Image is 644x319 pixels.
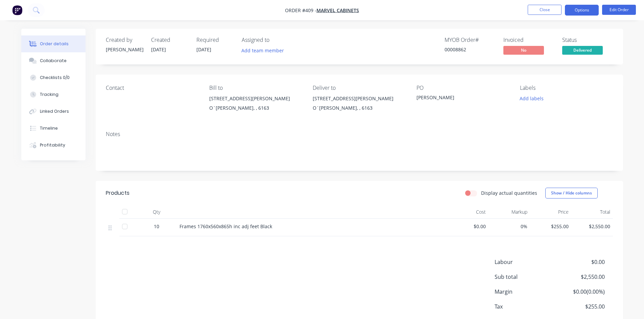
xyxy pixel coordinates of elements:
[151,46,166,53] span: [DATE]
[562,37,613,43] div: Status
[562,46,603,54] span: Delivered
[154,223,159,230] span: 10
[554,288,604,296] span: $0.00 ( 0.00 %)
[528,5,562,15] button: Close
[571,205,613,219] div: Total
[495,302,555,311] span: Tax
[106,37,143,43] div: Created by
[21,137,86,154] button: Profitability
[40,91,58,98] div: Tracking
[21,120,86,137] button: Timeline
[447,205,489,219] div: Cost
[545,188,598,198] button: Show / Hide columns
[495,258,555,266] span: Labour
[209,85,302,91] div: Bill to
[450,223,486,230] span: $0.00
[209,103,302,113] div: O`[PERSON_NAME], , 6163
[503,46,544,54] span: No
[313,103,405,113] div: O`[PERSON_NAME], , 6163
[21,69,86,86] button: Checklists 0/0
[503,37,554,43] div: Invoiced
[533,223,569,230] span: $255.00
[574,223,610,230] span: $2,550.00
[21,35,86,52] button: Order details
[40,125,58,131] div: Timeline
[445,37,495,43] div: MYOB Order #
[209,94,302,103] div: [STREET_ADDRESS][PERSON_NAME]
[136,205,177,219] div: Qty
[106,46,143,53] div: [PERSON_NAME]
[416,94,501,103] div: [PERSON_NAME]
[481,189,537,196] label: Display actual quantities
[313,94,405,103] div: [STREET_ADDRESS][PERSON_NAME]
[40,108,69,114] div: Linked Orders
[21,103,86,120] button: Linked Orders
[180,223,272,230] span: Frames 1760x560x865h inc adj feet Black
[40,41,69,47] div: Order details
[488,205,530,219] div: Markup
[495,273,555,281] span: Sub total
[554,258,604,266] span: $0.00
[491,223,527,230] span: 0%
[316,7,359,14] a: Marvel Cabinets
[196,37,234,43] div: Required
[106,85,198,91] div: Contact
[21,52,86,69] button: Collaborate
[106,189,129,197] div: Products
[530,205,572,219] div: Price
[40,75,70,81] div: Checklists 0/0
[495,288,555,296] span: Margin
[554,273,604,281] span: $2,550.00
[196,46,211,53] span: [DATE]
[151,37,188,43] div: Created
[106,131,613,137] div: Notes
[40,58,67,64] div: Collaborate
[565,5,599,16] button: Options
[238,46,287,55] button: Add team member
[12,5,22,15] img: Factory
[209,94,302,115] div: [STREET_ADDRESS][PERSON_NAME]O`[PERSON_NAME], , 6163
[242,37,309,43] div: Assigned to
[242,46,288,55] button: Add team member
[40,142,65,148] div: Profitability
[562,46,603,56] button: Delivered
[313,85,405,91] div: Deliver to
[445,46,495,53] div: 00008862
[554,302,604,311] span: $255.00
[516,94,547,103] button: Add labels
[285,7,316,14] span: Order #409 -
[602,5,636,15] button: Edit Order
[313,94,405,115] div: [STREET_ADDRESS][PERSON_NAME]O`[PERSON_NAME], , 6163
[520,85,613,91] div: Labels
[416,85,509,91] div: PO
[21,86,86,103] button: Tracking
